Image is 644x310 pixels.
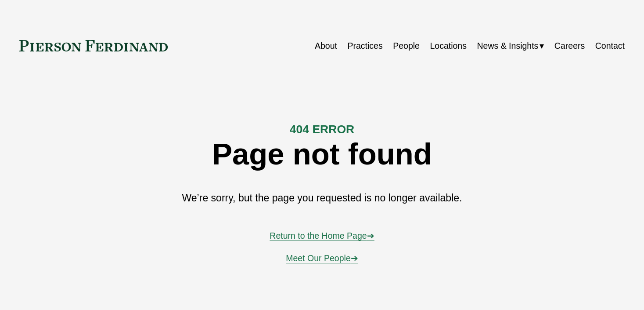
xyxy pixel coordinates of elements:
[477,37,544,55] a: folder dropdown
[315,37,337,55] a: About
[393,37,420,55] a: People
[595,37,625,55] a: Contact
[286,253,358,263] a: Meet Our People➔
[351,253,358,263] span: ➔
[171,189,474,207] p: We’re sorry, but the page you requested is no longer available.
[347,37,382,55] a: Practices
[120,137,524,172] h1: Page not found
[477,38,538,54] span: News & Insights
[554,37,585,55] a: Careers
[270,231,374,241] a: Return to the Home Page➔
[290,123,355,136] strong: 404 ERROR
[430,37,467,55] a: Locations
[367,231,374,241] span: ➔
